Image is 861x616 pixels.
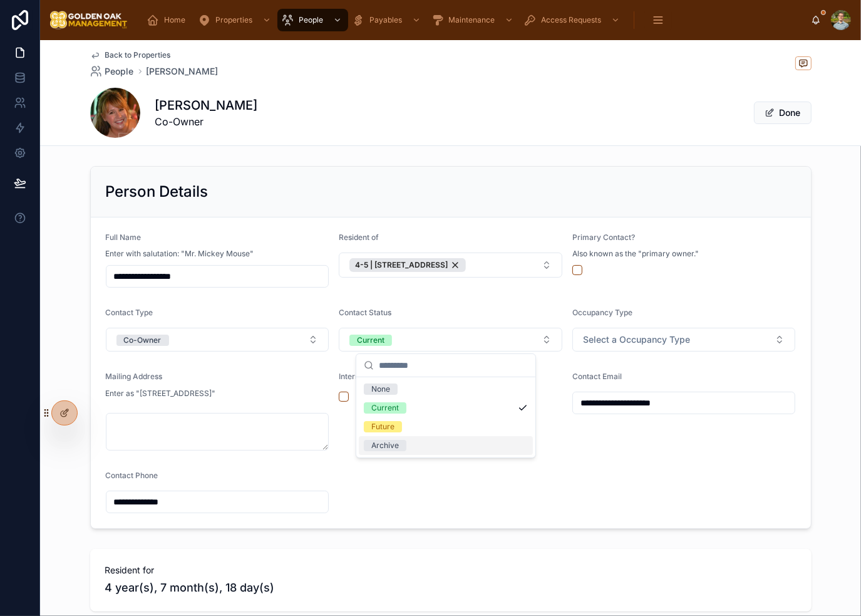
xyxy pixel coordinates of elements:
button: Select Button [339,328,562,352]
button: Select Button [339,253,562,278]
h2: Person Details [106,182,209,202]
div: scrollable content [138,6,811,34]
a: Access Requests [520,9,626,31]
a: Payables [348,9,427,31]
span: Properties [215,15,252,25]
a: Back to Properties [90,50,171,60]
div: Future [371,421,394,432]
span: Contact Status [339,308,391,317]
span: Full Name [106,232,142,242]
span: 4-5 | [STREET_ADDRESS] [355,260,448,270]
span: Maintenance [448,15,495,25]
div: None [371,384,390,395]
button: Select Button [106,328,329,352]
span: People [299,15,323,25]
p: Enter as "[STREET_ADDRESS]" [106,388,216,399]
div: Current [371,402,399,414]
span: Home [164,15,185,25]
img: App logo [50,10,128,30]
a: Properties [194,9,277,31]
span: Co-Owner [155,114,258,129]
span: Primary Contact? [572,232,635,242]
a: People [90,65,134,78]
span: Payables [369,15,402,25]
span: Mailing Address [106,372,163,381]
a: Maintenance [427,9,520,31]
button: Done [754,102,812,124]
div: Current [357,335,384,346]
span: People [105,65,134,78]
span: Access Requests [541,15,601,25]
span: Back to Properties [105,50,171,60]
span: Contact Email [572,372,622,381]
span: 4 year(s), 7 month(s), 18 day(s) [105,579,797,597]
span: Contact Type [106,308,153,317]
span: Enter with salutation: "Mr. Mickey Mouse" [106,249,254,259]
span: Contact Phone [106,471,158,480]
span: Occupancy Type [572,308,632,317]
a: People [277,9,348,31]
div: Archive [371,440,399,451]
h1: [PERSON_NAME] [155,97,258,114]
div: Co-Owner [124,335,162,346]
span: Resident for [105,564,797,577]
span: International Address? [339,372,418,381]
a: Home [143,9,194,31]
button: Select Button [572,328,796,352]
div: Suggestions [356,377,535,457]
span: Also known as the "primary owner." [572,249,699,259]
button: Unselect 117 [349,258,466,272]
span: Select a Occupancy Type [583,333,690,346]
a: [PERSON_NAME] [147,65,219,78]
span: Resident of [339,232,379,242]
